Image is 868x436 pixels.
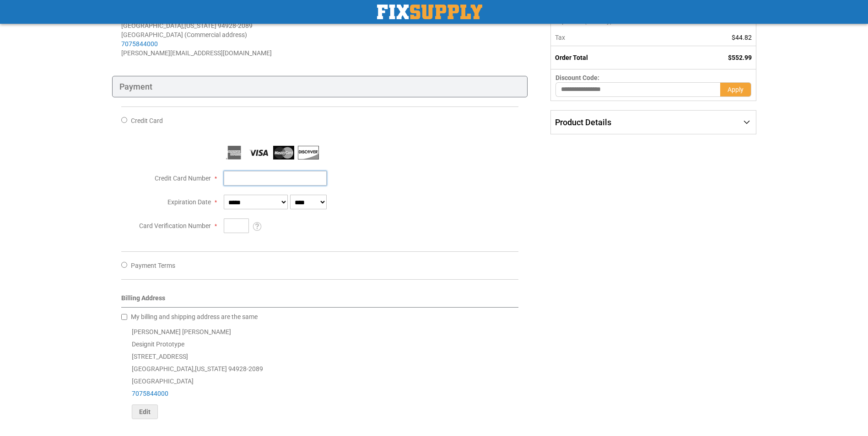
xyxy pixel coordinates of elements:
span: $44.82 [732,34,752,41]
a: 7075844000 [132,390,168,397]
div: Billing Address [121,293,519,308]
span: Apply [728,86,744,93]
div: [PERSON_NAME] [PERSON_NAME] Designit Prototype [STREET_ADDRESS] [GEOGRAPHIC_DATA] , 94928-2089 [G... [121,326,519,419]
span: Edit [139,408,151,415]
span: Card Verification Number [139,222,211,229]
span: My billing and shipping address are the same [131,313,258,320]
span: $552.99 [728,54,752,61]
img: Fix Industrial Supply [377,5,482,19]
span: [US_STATE] [184,22,216,29]
span: [US_STATE] [195,365,227,372]
span: Credit Card [131,117,163,124]
button: Apply [720,82,751,97]
img: MasterCard [273,146,294,160]
strong: Order Total [555,54,588,61]
span: Product Details [555,117,611,127]
span: Payment Terms [131,262,175,269]
span: Expiration Date [167,198,211,206]
span: [PERSON_NAME][EMAIL_ADDRESS][DOMAIN_NAME] [121,49,272,57]
a: 7075844000 [121,40,158,48]
span: Discount Code: [555,74,599,81]
th: Tax [551,29,688,46]
span: Credit Card Number [155,175,211,182]
img: American Express [224,146,245,160]
button: Edit [132,404,158,419]
a: store logo [377,5,482,19]
img: Discover [298,146,319,160]
div: Payment [112,76,528,98]
img: Visa [248,146,270,160]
